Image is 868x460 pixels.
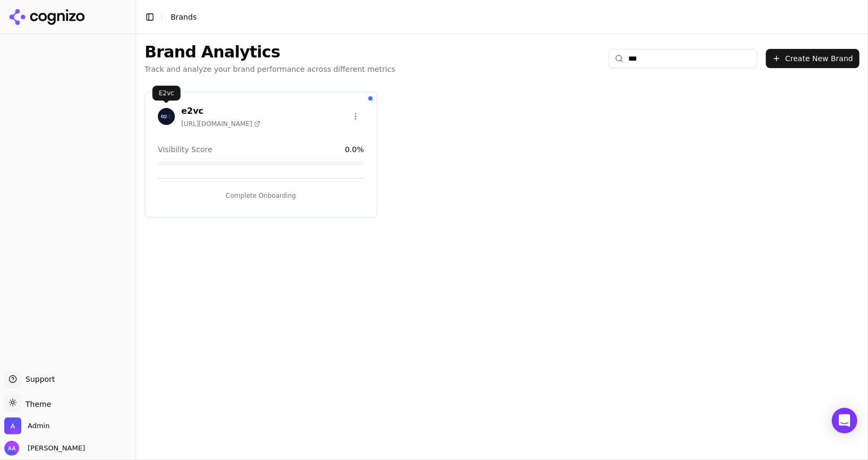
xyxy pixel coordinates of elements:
[21,400,51,408] span: Theme
[158,187,364,204] button: Complete Onboarding
[28,421,49,431] span: Admin
[4,441,85,456] button: Open user button
[23,444,85,453] span: [PERSON_NAME]
[159,89,174,97] p: E2vc
[181,105,260,118] h3: e2vc
[4,441,19,456] img: Alp Aysan
[145,43,395,62] h1: Brand Analytics
[181,120,260,128] span: [URL][DOMAIN_NAME]
[4,417,49,434] button: Open organization switcher
[766,49,859,68] button: Create New Brand
[21,374,55,384] span: Support
[145,64,395,74] p: Track and analyze your brand performance across different metrics
[171,12,197,22] nav: breadcrumb
[4,417,21,434] img: Admin
[171,13,197,21] span: Brands
[158,108,175,125] img: e2vc
[345,144,364,155] span: 0.0 %
[158,144,212,155] span: Visibility Score
[832,408,857,433] div: Open Intercom Messenger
